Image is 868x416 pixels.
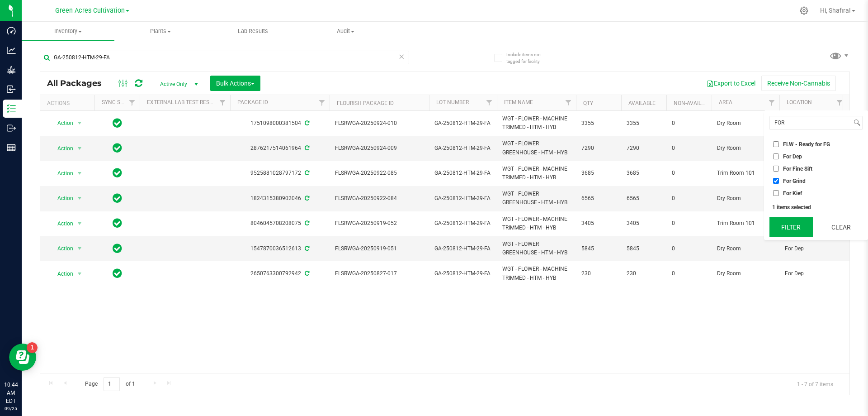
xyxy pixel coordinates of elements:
span: In Sync [113,117,122,129]
span: Action [49,268,74,280]
span: GA-250812-HTM-29-FA [434,244,491,253]
span: 7290 [627,144,661,153]
span: select [74,268,85,280]
span: GA-250812-HTM-29-FA [434,194,491,203]
span: Inventory [22,27,114,35]
button: Bulk Actions [210,76,260,91]
span: Include items not tagged for facility [506,51,552,65]
span: Dry Room [717,244,774,253]
span: 3405 [627,219,661,228]
span: 5845 [627,244,661,253]
span: FLSRWGA-20250922-085 [335,169,424,177]
span: GA-250812-HTM-29-FA [434,269,491,278]
span: Dry Room [717,119,774,128]
span: 0 [672,269,706,278]
span: Sync from Compliance System [303,220,309,226]
span: Sync from Compliance System [303,270,309,277]
span: Action [49,142,74,155]
a: Plants [114,22,207,41]
span: Trim Room 101 [717,169,774,177]
span: Sync from Compliance System [303,195,309,201]
span: 7290 [581,144,616,153]
button: Clear [819,217,863,237]
a: Non-Available [674,100,714,106]
a: Area [719,99,732,105]
span: Plants [115,27,207,35]
span: Sync from Compliance System [303,245,309,252]
span: For Dep [785,244,842,253]
span: WGT - FLOWER - MACHINE TRIMMED - HTM - HYB [502,265,571,282]
input: Search [770,116,852,129]
inline-svg: Analytics [7,46,16,55]
span: 3355 [581,119,616,128]
span: FLSRWGA-20250919-051 [335,244,424,253]
a: Filter [764,95,779,110]
a: Filter [561,95,576,110]
span: Page of 1 [77,377,142,391]
span: 0 [672,169,706,177]
span: FLW - Ready for FG [783,142,830,147]
a: Lab Results [207,22,300,41]
button: Filter [769,217,813,237]
a: Lot Number [436,99,469,105]
span: select [74,217,85,230]
span: For Fine Sift [783,166,812,172]
div: 1751098000381504 [229,119,331,128]
p: 10:44 AM EDT [4,381,18,405]
div: 1 items selected [772,204,860,210]
inline-svg: Inventory [7,104,16,113]
span: Hi, Shafira! [820,7,851,14]
input: For Fine Sift [773,166,779,172]
span: In Sync [113,217,122,230]
span: FLSRWGA-20250924-009 [335,144,424,153]
span: 0 [672,144,706,153]
span: In Sync [113,267,122,280]
span: 1 - 7 of 7 items [790,377,840,391]
span: WGT - FLOWER GREENHOUSE - HTM - HYB [502,240,571,257]
span: Dry Room [717,144,774,153]
div: 9525881028797172 [229,169,331,177]
span: 230 [581,269,616,278]
span: Dry Room [717,269,774,278]
span: 0 [672,244,706,253]
span: 3685 [581,169,616,177]
span: Audit [300,27,392,35]
div: Actions [47,100,91,106]
span: FLSRWGA-20250827-017 [335,269,424,278]
a: Available [628,100,656,106]
a: Filter [315,95,330,110]
span: select [74,242,85,255]
a: Inventory [22,22,114,41]
input: Search Package ID, Item Name, SKU, Lot or Part Number... [40,51,409,64]
span: All Packages [47,78,111,88]
iframe: Resource center unread badge [27,342,38,353]
span: Action [49,117,74,129]
a: Location [787,99,812,105]
span: In Sync [113,142,122,154]
span: In Sync [113,242,122,255]
span: WGT - FLOWER - MACHINE TRIMMED - HTM - HYB [502,215,571,232]
span: 230 [627,269,661,278]
span: 6565 [627,194,661,203]
a: Filter [482,95,497,110]
span: FLSRWGA-20250919-052 [335,219,424,228]
span: 5845 [581,244,616,253]
span: For Grind [783,178,806,184]
a: Flourish Package ID [337,100,394,106]
input: FLW - Ready for FG [773,141,779,147]
span: select [74,142,85,155]
span: WGT - FLOWER GREENHOUSE - HTM - HYB [502,190,571,207]
span: WGT - FLOWER GREENHOUSE - HTM - HYB [502,139,571,157]
span: FLSRWGA-20250924-010 [335,119,424,128]
div: 2876217514061964 [229,144,331,153]
span: 6565 [581,194,616,203]
span: 3405 [581,219,616,228]
span: For Kief [783,191,802,196]
inline-svg: Dashboard [7,26,16,35]
span: Trim Room 101 [717,219,774,228]
input: 1 [104,377,120,391]
button: Receive Non-Cannabis [761,76,836,91]
div: Manage settings [798,6,810,15]
inline-svg: Outbound [7,124,16,133]
span: select [74,167,85,180]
